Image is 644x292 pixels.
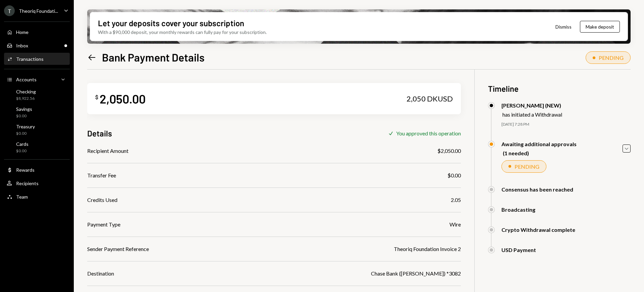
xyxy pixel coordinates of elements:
div: Rewards [16,167,35,173]
div: 2,050 DKUSD [407,94,453,103]
div: Recipients [16,180,39,186]
h3: Timeline [488,83,631,94]
div: Theoriq Foundation Invoice 2 [394,245,461,253]
div: Credits Used [87,196,117,204]
a: Recipients [4,177,70,189]
div: 2.05 [451,196,461,204]
a: Transactions [4,53,70,65]
div: [PERSON_NAME] (NEW) [501,102,562,109]
a: Treasury$0.00 [4,122,70,138]
div: Treasury [16,124,35,129]
div: 2,050.00 [100,91,146,106]
div: Chase Bank ([PERSON_NAME]) *3082 [371,269,461,278]
div: has initiated a Withdrawal [502,111,562,118]
div: $ [95,94,98,100]
div: $0.00 [16,113,32,119]
div: PENDING [599,54,624,61]
h3: Details [87,128,112,139]
div: Destination [87,269,114,278]
div: Consensus has been reached [501,186,573,193]
div: Wire [449,220,461,228]
a: Cards$0.00 [4,139,70,155]
div: $2,050.00 [437,147,461,155]
div: Savings [16,106,32,112]
div: Recipient Amount [87,147,128,155]
a: Checking$8,922.56 [4,87,70,103]
div: Cards [16,141,29,147]
div: PENDING [515,163,539,170]
div: [DATE] 7:28 PM [501,122,631,127]
div: Transactions [16,56,44,62]
div: Payment Type [87,220,120,228]
div: USD Payment [501,247,536,253]
a: Inbox [4,39,70,51]
div: $0.00 [447,171,461,179]
div: Crypto Withdrawal complete [501,226,575,233]
a: Savings$0.00 [4,104,70,120]
div: $8,922.56 [16,96,36,101]
div: Home [16,29,29,35]
div: Accounts [16,77,37,82]
div: With a $90,000 deposit, your monthly rewards can fully pay for your subscription. [98,29,267,36]
div: (1 needed) [503,150,577,156]
div: Team [16,194,28,200]
button: Make deposit [580,21,620,33]
a: Team [4,191,70,203]
div: T [4,5,15,16]
div: Sender Payment Reference [87,245,149,253]
div: You approved this operation [396,130,461,136]
div: Theoriq Foundati... [19,8,58,14]
a: Rewards [4,164,70,176]
a: Home [4,26,70,38]
div: Awaiting additional approvals [501,141,577,147]
a: Accounts [4,73,70,85]
div: Inbox [16,43,28,48]
div: $0.00 [16,148,29,154]
div: Checking [16,89,36,94]
div: $0.00 [16,131,35,136]
button: Dismiss [547,19,580,35]
div: Let your deposits cover your subscription [98,17,244,29]
div: Transfer Fee [87,171,116,179]
div: Broadcasting [501,206,535,213]
h1: Bank Payment Details [102,50,205,64]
